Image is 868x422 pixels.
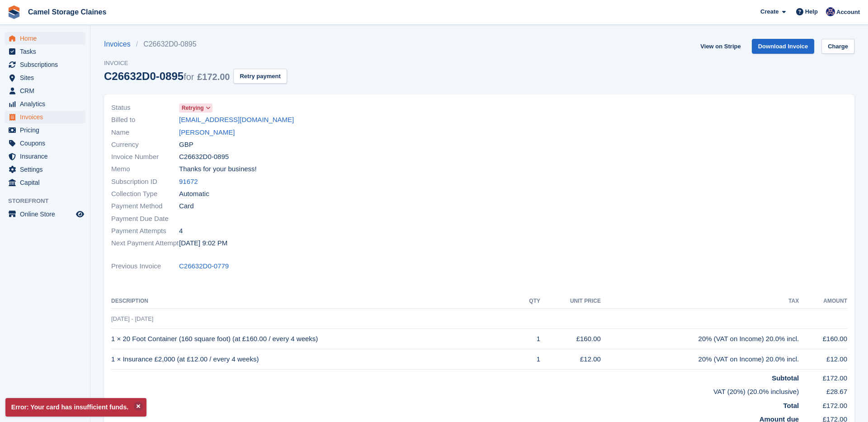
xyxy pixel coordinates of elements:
[104,70,230,82] div: C26632D0-0895
[179,238,227,249] time: 2025-08-21 20:02:08 UTC
[104,59,287,68] span: Invoice
[5,176,85,189] a: menu
[111,238,179,249] span: Next Payment Attempt
[20,98,74,110] span: Analytics
[111,177,179,187] span: Subscription ID
[5,163,85,176] a: menu
[111,127,179,138] span: Name
[7,5,21,19] img: stora-icon-8386f47178a22dfd0bd8f6a31ec36ba5ce8667c1dd55bd0f319d3a0aa187defe.svg
[111,294,518,309] th: Description
[601,294,799,309] th: Tax
[111,201,179,211] span: Payment Method
[104,39,136,50] a: Invoices
[601,334,799,344] div: 20% (VAT on Income) 20.0% incl.
[518,294,540,309] th: QTY
[111,214,179,224] span: Payment Due Date
[179,189,209,199] span: Automatic
[799,383,847,397] td: £28.67
[5,208,85,220] a: menu
[111,226,179,236] span: Payment Attempts
[182,104,204,112] span: Retrying
[5,98,85,110] a: menu
[179,261,229,272] a: C26632D0-0779
[783,402,799,409] strong: Total
[20,58,74,71] span: Subscriptions
[233,69,287,84] button: Retry payment
[5,58,85,71] a: menu
[5,137,85,150] a: menu
[179,152,229,162] span: C26632D0-0895
[179,177,198,187] a: 91672
[20,208,74,220] span: Online Store
[799,369,847,383] td: £172.00
[179,103,212,113] a: Retrying
[601,354,799,365] div: 20% (VAT on Income) 20.0% incl.
[20,45,74,58] span: Tasks
[5,398,146,417] p: Error: Your card has insufficient funds.
[697,39,744,54] a: View on Stripe
[111,140,179,150] span: Currency
[184,72,194,82] span: for
[799,397,847,411] td: £172.00
[8,197,90,206] span: Storefront
[540,349,601,370] td: £12.00
[20,84,74,97] span: CRM
[111,315,153,322] span: [DATE] - [DATE]
[111,261,179,272] span: Previous Invoice
[20,163,74,176] span: Settings
[24,5,110,19] a: Camel Storage Claines
[826,7,835,16] img: Rod
[111,103,179,113] span: Status
[821,39,854,54] a: Charge
[5,84,85,97] a: menu
[179,164,257,174] span: Thanks for your business!
[179,226,183,236] span: 4
[20,137,74,150] span: Coupons
[20,124,74,136] span: Pricing
[179,201,194,211] span: Card
[20,71,74,84] span: Sites
[197,72,230,82] span: £172.00
[20,150,74,163] span: Insurance
[20,32,74,45] span: Home
[111,349,518,370] td: 1 × Insurance £2,000 (at £12.00 / every 4 weeks)
[540,294,601,309] th: Unit Price
[836,8,860,17] span: Account
[111,152,179,162] span: Invoice Number
[540,329,601,349] td: £160.00
[5,45,85,58] a: menu
[5,71,85,84] a: menu
[5,150,85,163] a: menu
[111,189,179,199] span: Collection Type
[75,209,85,220] a: Preview store
[111,115,179,125] span: Billed to
[805,7,818,16] span: Help
[111,164,179,174] span: Memo
[179,140,193,150] span: GBP
[5,111,85,123] a: menu
[111,329,518,349] td: 1 × 20 Foot Container (160 square foot) (at £160.00 / every 4 weeks)
[5,124,85,136] a: menu
[799,294,847,309] th: Amount
[760,7,778,16] span: Create
[20,176,74,189] span: Capital
[518,329,540,349] td: 1
[799,329,847,349] td: £160.00
[752,39,815,54] a: Download Invoice
[5,32,85,45] a: menu
[772,374,799,382] strong: Subtotal
[179,127,235,138] a: [PERSON_NAME]
[111,383,799,397] td: VAT (20%) (20.0% inclusive)
[799,349,847,370] td: £12.00
[518,349,540,370] td: 1
[179,115,294,125] a: [EMAIL_ADDRESS][DOMAIN_NAME]
[20,111,74,123] span: Invoices
[104,39,287,50] nav: breadcrumbs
